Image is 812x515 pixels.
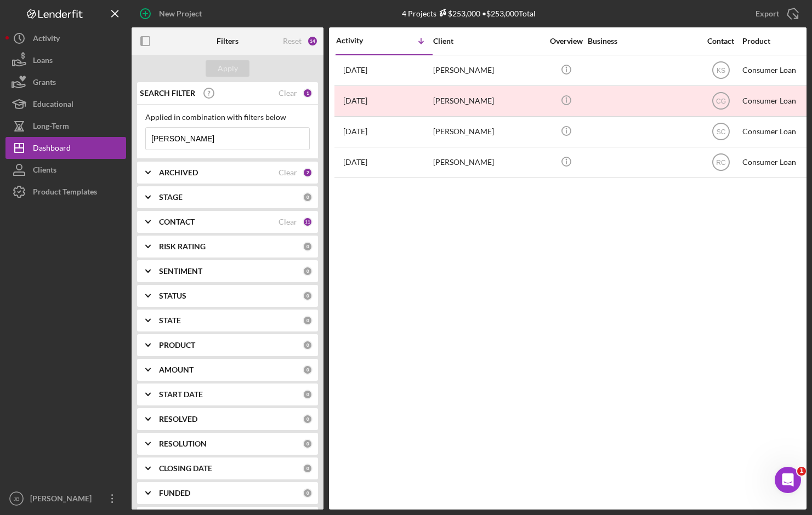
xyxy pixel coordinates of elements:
[33,181,97,205] div: Product Templates
[5,137,126,159] button: Dashboard
[33,27,60,52] div: Activity
[159,415,197,424] b: RESOLVED
[279,89,297,98] div: Clear
[716,98,726,105] text: CG
[33,137,71,162] div: Dashboard
[303,488,313,498] div: 0
[33,115,69,140] div: Long-Term
[218,60,238,77] div: Apply
[159,242,206,251] b: RISK RATING
[343,66,367,75] time: 2025-09-25 21:25
[279,218,297,226] div: Clear
[433,148,543,177] div: [PERSON_NAME]
[303,266,313,276] div: 0
[303,439,313,449] div: 0
[433,56,543,85] div: [PERSON_NAME]
[5,488,126,510] button: JB[PERSON_NAME]
[279,168,297,177] div: Clear
[433,87,543,116] div: [PERSON_NAME]
[303,168,313,178] div: 2
[159,168,198,177] b: ARCHIVED
[303,340,313,350] div: 0
[159,291,186,300] b: STATUS
[5,27,126,49] button: Activity
[716,128,725,136] text: SC
[283,37,302,45] div: Reset
[159,489,190,497] b: FUNDED
[303,365,313,375] div: 0
[33,159,56,184] div: Clients
[132,3,213,25] button: New Project
[140,89,195,98] b: SEARCH FILTER
[745,3,807,25] button: Export
[159,267,202,276] b: SENTIMENT
[336,36,384,45] div: Activity
[5,159,126,181] button: Clients
[433,37,543,45] div: Client
[159,464,212,473] b: CLOSING DATE
[159,316,181,325] b: STATE
[33,93,73,118] div: Educational
[588,37,697,45] div: Business
[5,115,126,137] button: Long-Term
[546,37,587,45] div: Overview
[33,49,53,74] div: Loans
[303,217,313,227] div: 11
[5,49,126,71] button: Loans
[436,9,480,18] div: $253,000
[343,158,367,167] time: 2025-03-28 18:32
[5,181,126,203] button: Product Templates
[303,390,313,399] div: 0
[402,9,536,18] div: 4 Projects • $253,000 Total
[13,496,19,502] text: JB
[217,37,239,45] b: Filters
[206,60,249,77] button: Apply
[343,96,367,105] time: 2025-09-04 17:44
[303,414,313,424] div: 0
[303,242,313,251] div: 0
[145,113,310,122] div: Applied in combination with filters below
[756,3,779,25] div: Export
[159,390,203,399] b: START DATE
[343,127,367,136] time: 2025-08-27 16:29
[5,93,126,115] button: Educational
[5,71,126,93] button: Grants
[303,463,313,473] div: 0
[303,88,313,98] div: 1
[303,316,313,325] div: 0
[33,71,56,96] div: Grants
[159,3,202,25] div: New Project
[716,159,726,167] text: RC
[303,291,313,301] div: 0
[700,37,741,45] div: Contact
[716,67,725,75] text: KS
[797,467,806,476] span: 1
[433,117,543,146] div: [PERSON_NAME]
[307,36,318,47] div: 14
[159,439,207,448] b: RESOLUTION
[159,341,195,350] b: PRODUCT
[775,467,801,493] iframe: Intercom live chat
[159,218,195,226] b: CONTACT
[27,488,99,512] div: [PERSON_NAME]
[303,192,313,202] div: 0
[159,365,194,374] b: AMOUNT
[159,193,183,202] b: STAGE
